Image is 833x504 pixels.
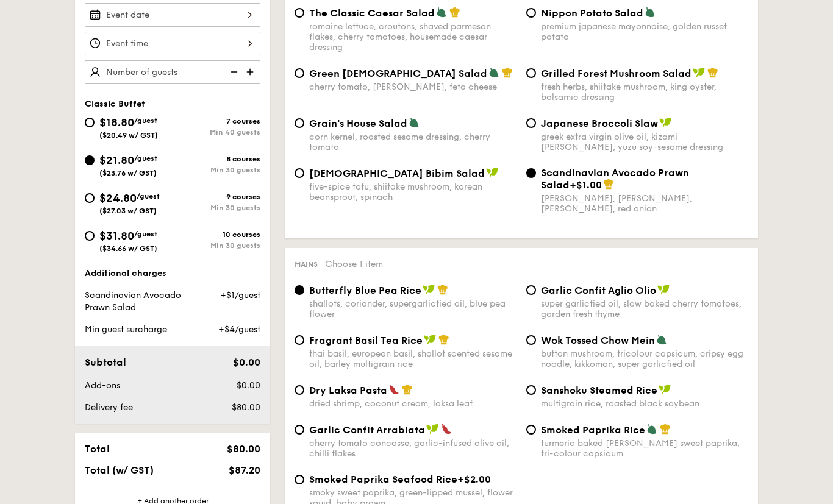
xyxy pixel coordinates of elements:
span: /guest [137,193,160,201]
span: Scandinavian Avocado Prawn Salad [85,291,181,313]
span: Grain's House Salad [309,118,407,130]
input: Scandinavian Avocado Prawn Salad+$1.00[PERSON_NAME], [PERSON_NAME], [PERSON_NAME], red onion [526,169,536,179]
div: dried shrimp, coconut cream, laksa leaf [309,399,517,410]
span: /guest [134,117,157,126]
span: Garlic Confit Arrabiata [309,425,425,436]
img: icon-chef-hat.a58ddaea.svg [449,7,460,18]
span: $18.80 [99,116,134,130]
span: Nippon Potato Salad [541,8,643,20]
span: ($23.76 w/ GST) [99,169,157,178]
span: Garlic Confit Aglio Olio [541,285,656,297]
span: Subtotal [85,357,126,369]
img: icon-vegan.f8ff3823.svg [424,335,436,346]
span: Japanese Broccoli Slaw [541,118,658,130]
span: Smoked Paprika Rice [541,425,645,436]
span: The Classic Caesar Salad [309,8,435,20]
img: icon-vegetarian.fe4039eb.svg [645,7,656,18]
img: icon-vegetarian.fe4039eb.svg [409,118,420,129]
span: Smoked Paprika Seafood Rice [309,474,457,486]
div: greek extra virgin olive oil, kizami [PERSON_NAME], yuzu soy-sesame dressing [541,132,748,153]
input: Butterfly Blue Pea Riceshallots, coriander, supergarlicfied oil, blue pea flower [295,286,304,296]
input: $24.80/guest($27.03 w/ GST)9 coursesMin 30 guests [85,194,95,204]
img: icon-vegetarian.fe4039eb.svg [488,68,499,79]
span: /guest [134,230,157,239]
img: icon-vegan.f8ff3823.svg [659,118,671,129]
img: icon-vegan.f8ff3823.svg [659,385,671,396]
img: icon-vegan.f8ff3823.svg [486,168,498,179]
img: icon-chef-hat.a58ddaea.svg [707,68,718,79]
input: Grain's House Saladcorn kernel, roasted sesame dressing, cherry tomato [295,119,304,129]
img: icon-chef-hat.a58ddaea.svg [603,179,614,190]
span: Fragrant Basil Tea Rice [309,335,423,347]
img: icon-chef-hat.a58ddaea.svg [402,385,413,396]
div: Min 40 guests [173,129,260,137]
img: icon-vegetarian.fe4039eb.svg [656,335,667,346]
input: Fragrant Basil Tea Ricethai basil, european basil, shallot scented sesame oil, barley multigrain ... [295,336,304,346]
div: 10 courses [173,231,260,240]
input: Wok Tossed Chow Meinbutton mushroom, tricolour capsicum, cripsy egg noodle, kikkoman, super garli... [526,336,536,346]
input: Grilled Forest Mushroom Saladfresh herbs, shiitake mushroom, king oyster, balsamic dressing [526,69,536,79]
span: Sanshoku Steamed Rice [541,385,657,397]
span: Min guest surcharge [85,325,167,335]
span: $0.00 [237,381,260,391]
span: [DEMOGRAPHIC_DATA] Bibim Salad [309,168,485,180]
input: Nippon Potato Saladpremium japanese mayonnaise, golden russet potato [526,9,536,18]
span: Grilled Forest Mushroom Salad [541,68,692,80]
span: +$2.00 [457,474,491,486]
img: icon-chef-hat.a58ddaea.svg [437,285,448,296]
span: $24.80 [99,192,137,205]
div: shallots, coriander, supergarlicfied oil, blue pea flower [309,299,517,320]
img: icon-vegetarian.fe4039eb.svg [646,424,657,435]
img: icon-chef-hat.a58ddaea.svg [502,68,513,79]
span: $21.80 [99,154,134,168]
img: icon-vegan.f8ff3823.svg [423,285,435,296]
div: Additional charges [85,268,260,280]
div: 9 courses [173,193,260,202]
input: Garlic Confit Arrabiatacherry tomato concasse, garlic-infused olive oil, chilli flakes [295,425,304,435]
span: Green [DEMOGRAPHIC_DATA] Salad [309,68,487,80]
input: $31.80/guest($34.66 w/ GST)10 coursesMin 30 guests [85,232,95,241]
img: icon-chef-hat.a58ddaea.svg [660,424,671,435]
input: Number of guests [85,61,260,85]
div: cherry tomato concasse, garlic-infused olive oil, chilli flakes [309,439,517,460]
span: +$4/guest [218,325,260,335]
span: Total [85,444,110,455]
span: +$1.00 [570,180,602,191]
span: $80.00 [232,403,260,413]
input: Green [DEMOGRAPHIC_DATA] Saladcherry tomato, [PERSON_NAME], feta cheese [295,69,304,79]
input: $18.80/guest($20.49 w/ GST)7 coursesMin 40 guests [85,118,95,128]
input: Event date [85,4,260,27]
span: ($34.66 w/ GST) [99,245,157,254]
input: The Classic Caesar Saladromaine lettuce, croutons, shaved parmesan flakes, cherry tomatoes, house... [295,9,304,18]
span: Classic Buffet [85,99,145,110]
img: icon-vegetarian.fe4039eb.svg [436,7,447,18]
span: $80.00 [227,444,260,455]
span: $31.80 [99,230,134,243]
span: Butterfly Blue Pea Rice [309,285,421,297]
input: [DEMOGRAPHIC_DATA] Bibim Saladfive-spice tofu, shiitake mushroom, korean beansprout, spinach [295,169,304,179]
input: Event time [85,32,260,56]
div: 8 courses [173,155,260,164]
input: Dry Laksa Pastadried shrimp, coconut cream, laksa leaf [295,386,304,396]
input: Japanese Broccoli Slawgreek extra virgin olive oil, kizami [PERSON_NAME], yuzu soy-sesame dressing [526,119,536,129]
input: Smoked Paprika Riceturmeric baked [PERSON_NAME] sweet paprika, tri-colour capsicum [526,425,536,435]
div: button mushroom, tricolour capsicum, cripsy egg noodle, kikkoman, super garlicfied oil [541,349,748,370]
span: Add-ons [85,381,120,391]
div: cherry tomato, [PERSON_NAME], feta cheese [309,82,517,93]
span: +$1/guest [220,291,260,301]
img: icon-chef-hat.a58ddaea.svg [438,335,449,346]
img: icon-vegan.f8ff3823.svg [693,68,705,79]
img: icon-add.58712e84.svg [242,61,260,84]
span: Mains [295,261,318,269]
img: icon-vegan.f8ff3823.svg [426,424,438,435]
div: 7 courses [173,118,260,126]
div: Min 30 guests [173,204,260,213]
span: Delivery fee [85,403,133,413]
img: icon-spicy.37a8142b.svg [441,424,452,435]
div: Min 30 guests [173,242,260,250]
div: romaine lettuce, croutons, shaved parmesan flakes, cherry tomatoes, housemade caesar dressing [309,22,517,53]
span: Scandinavian Avocado Prawn Salad [541,168,689,191]
div: multigrain rice, roasted black soybean [541,399,748,410]
div: super garlicfied oil, slow baked cherry tomatoes, garden fresh thyme [541,299,748,320]
img: icon-reduce.1d2dbef1.svg [224,61,242,84]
